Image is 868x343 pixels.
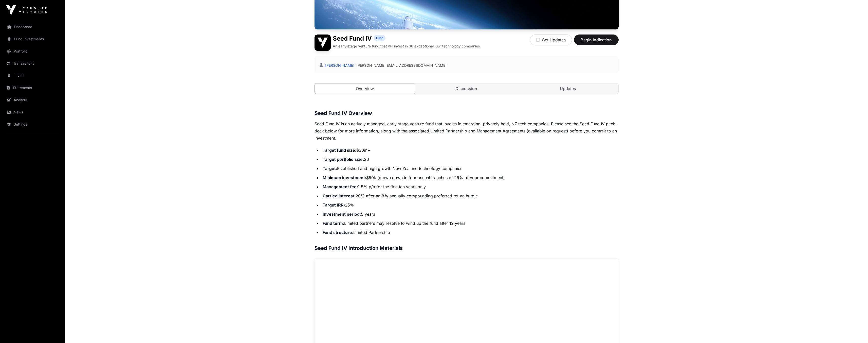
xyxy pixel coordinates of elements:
li: $50k (drawn down in four annual tranches of 25% of your commitment) [321,174,619,181]
span: Begin Indication [580,37,612,43]
a: [PERSON_NAME][EMAIL_ADDRESS][DOMAIN_NAME] [356,63,447,68]
strong: Carried interest: [323,193,356,198]
a: Analysis [4,94,61,106]
li: 25% [321,201,619,209]
strong: Target fund size: [323,148,356,153]
li: Established and high growth New Zealand technology companies [321,165,619,172]
a: Transactions [4,58,61,69]
a: Statements [4,82,61,93]
a: [PERSON_NAME] [324,63,354,67]
p: An early-stage venture fund that will invest in 30 exceptional Kiwi technology companies. [333,44,481,49]
img: Seed Fund IV [315,35,331,51]
strong: Fund structure: [323,230,353,235]
h3: Seed Fund IV Introduction Materials [315,244,619,252]
button: Get Updates [530,35,572,45]
iframe: Chat Widget [843,319,868,343]
a: Invest [4,70,61,81]
p: Seed Fund IV is an actively managed, early-stage venture fund that invests in emerging, privately... [315,120,619,142]
li: Limited partners may resolve to wind up the fund after 12 years [321,220,619,227]
h1: Seed Fund IV [333,35,372,43]
a: Begin Indication [574,40,619,45]
strong: Target: [323,166,337,171]
button: Begin Indication [574,35,619,45]
a: Dashboard [4,21,61,32]
strong: Target IRR: [323,202,345,208]
li: $30m+ [321,147,619,154]
li: 30 [321,156,619,163]
strong: Investment period: [323,212,361,217]
span: Fund [376,36,383,40]
strong: Minimum investment: [323,175,366,180]
h3: Seed Fund IV Overview [315,109,619,117]
a: Portfolio [4,46,61,57]
a: Settings [4,119,61,130]
li: 1.5% p/a for the first ten years only [321,183,619,190]
li: 5 years [321,211,619,218]
a: News [4,107,61,118]
strong: Management fee: [323,184,358,189]
strong: Target portfolio size: [323,157,364,162]
a: Discussion [416,83,517,94]
img: Icehouse Ventures Logo [6,5,47,15]
a: Fund Investments [4,33,61,45]
li: 20% after an 8% annually compounding preferred return hurdle [321,192,619,199]
li: Limited Partnership [321,229,619,236]
strong: Fund term: [323,221,344,226]
a: Updates [518,83,618,94]
a: Overview [315,83,416,94]
nav: Tabs [315,83,618,94]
